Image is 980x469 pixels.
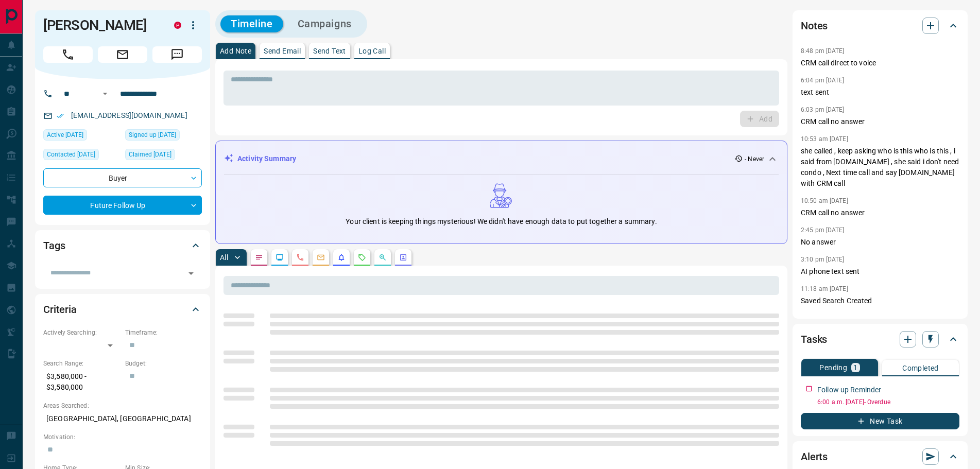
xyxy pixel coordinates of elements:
p: Budget: [125,359,202,368]
div: Tasks [801,327,959,352]
p: No answer [801,237,959,248]
p: Add Note [220,47,251,55]
p: Send Text [313,47,346,55]
p: Search Range: [43,359,120,368]
p: text sent [801,87,959,98]
p: Activity Summary [237,153,296,164]
h1: [PERSON_NAME] [43,17,159,33]
a: [EMAIL_ADDRESS][DOMAIN_NAME] [71,111,187,119]
div: Alerts [801,444,959,469]
p: 11:18 am [DATE] [801,285,848,292]
div: property.ca [174,22,181,29]
span: Contacted [DATE] [47,149,95,160]
p: 8:48 pm [DATE] [801,47,845,55]
p: Saved Search Created [PERSON_NAME] setup a Listing Alert for Gulshan [GEOGRAPHIC_DATA] sale updat... [801,296,959,371]
p: CRM call no answer [801,207,959,218]
p: she called , keep asking who is this who is this , i said from [DOMAIN_NAME] , she said i don't n... [801,146,959,189]
p: Timeframe: [125,328,202,337]
button: Campaigns [287,15,362,32]
h2: Alerts [801,448,828,465]
div: Buyer [43,168,202,187]
button: Open [184,266,198,281]
div: Mon Mar 24 2025 [125,149,202,163]
p: 1 [853,364,857,371]
p: CRM call direct to voice [801,58,959,68]
span: Message [152,46,202,63]
div: Tue Aug 05 2025 [43,149,120,163]
p: Motivation: [43,432,202,442]
p: [GEOGRAPHIC_DATA], [GEOGRAPHIC_DATA] [43,410,202,427]
svg: Agent Actions [399,253,407,262]
svg: Lead Browsing Activity [276,253,284,262]
h2: Tasks [801,331,827,348]
p: 6:03 pm [DATE] [801,106,845,113]
p: 6:04 pm [DATE] [801,77,845,84]
svg: Calls [296,253,304,262]
h2: Criteria [43,301,77,318]
h2: Tags [43,237,65,254]
p: 6:00 a.m. [DATE] - Overdue [817,397,959,407]
p: Your client is keeping things mysterious! We didn't have enough data to put together a summary. [346,216,657,227]
p: $3,580,000 - $3,580,000 [43,368,120,396]
span: Claimed [DATE] [129,149,171,160]
span: Email [98,46,147,63]
p: 10:53 am [DATE] [801,135,848,143]
p: Completed [902,364,939,372]
div: Sun Aug 04 2024 [125,129,202,144]
span: Active [DATE] [47,130,83,140]
p: AI phone text sent [801,266,959,277]
p: Areas Searched: [43,401,202,410]
h2: Notes [801,18,828,34]
div: Future Follow Up [43,196,202,215]
p: Pending [819,364,847,371]
p: Follow up Reminder [817,385,881,395]
p: All [220,254,228,261]
p: CRM call no answer [801,116,959,127]
div: Activity Summary- Never [224,149,779,168]
p: 10:50 am [DATE] [801,197,848,204]
div: Mon Jul 28 2025 [43,129,120,144]
button: New Task [801,413,959,429]
p: Send Email [264,47,301,55]
div: Criteria [43,297,202,322]
p: Log Call [358,47,386,55]
svg: Listing Alerts [337,253,346,262]
div: Notes [801,13,959,38]
p: 2:45 pm [DATE] [801,227,845,234]
span: Signed up [DATE] [129,130,176,140]
svg: Opportunities [379,253,387,262]
div: Tags [43,233,202,258]
button: Timeline [220,15,283,32]
p: Actively Searching: [43,328,120,337]
span: Call [43,46,93,63]
svg: Email Verified [57,112,64,119]
svg: Emails [317,253,325,262]
button: Open [99,88,111,100]
svg: Notes [255,253,263,262]
p: 3:10 pm [DATE] [801,256,845,263]
svg: Requests [358,253,366,262]
p: - Never [745,154,764,164]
